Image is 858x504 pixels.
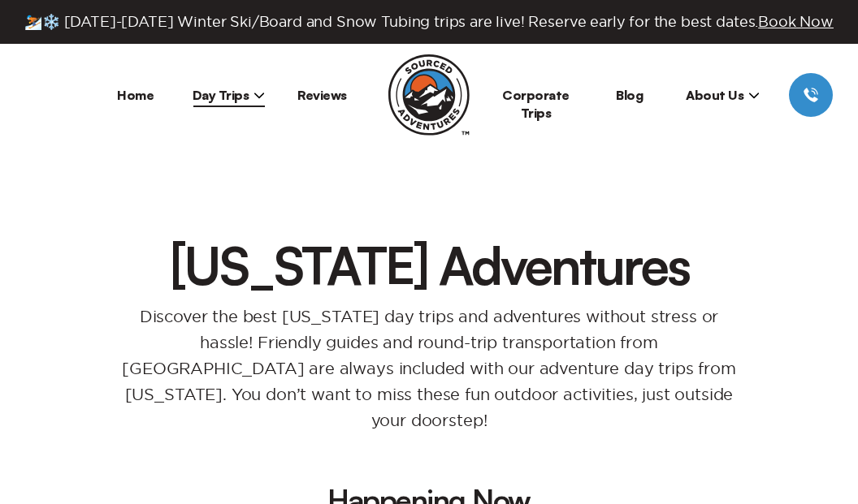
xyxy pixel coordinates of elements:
span: Book Now [758,14,834,29]
a: Blog [616,87,643,103]
span: Day Trips [193,87,266,103]
img: Sourced Adventures company logo [388,54,470,136]
h1: [US_STATE] Adventures [81,239,777,291]
span: About Us [686,87,760,103]
a: Reviews [297,87,347,103]
p: Discover the best [US_STATE] day trips and adventures without stress or hassle! Friendly guides a... [104,304,754,433]
a: Corporate Trips [502,87,570,121]
span: ⛷️❄️ [DATE]-[DATE] Winter Ski/Board and Snow Tubing trips are live! Reserve early for the best da... [24,13,834,31]
a: Home [117,87,154,103]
